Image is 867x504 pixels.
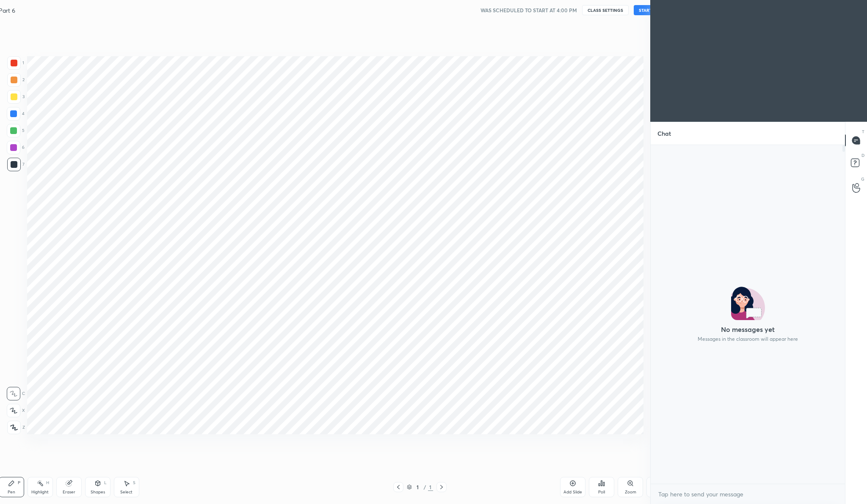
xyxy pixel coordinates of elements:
[634,5,672,15] button: START CLASS
[625,490,636,494] div: Zoom
[104,481,107,485] div: L
[563,490,582,494] div: Add Slide
[7,73,25,87] div: 2
[8,490,15,494] div: Pen
[7,90,25,104] div: 3
[7,124,25,137] div: 5
[424,485,426,490] div: /
[414,485,422,490] div: 1
[120,490,133,494] div: Select
[7,107,25,121] div: 4
[428,483,433,491] div: 1
[582,5,629,15] button: CLASS SETTINGS
[133,481,135,485] div: S
[63,490,75,494] div: Eraser
[31,490,49,494] div: Highlight
[651,122,678,145] p: Chat
[861,176,864,182] p: G
[480,6,577,14] h5: WAS SCHEDULED TO START AT 4:00 PM
[7,158,25,171] div: 7
[7,56,24,70] div: 1
[7,421,25,434] div: Z
[598,490,605,494] div: Poll
[7,404,25,417] div: X
[861,152,864,159] p: D
[862,129,864,135] p: T
[46,481,49,485] div: H
[7,141,25,154] div: 6
[7,387,25,400] div: C
[18,481,20,485] div: P
[91,490,105,494] div: Shapes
